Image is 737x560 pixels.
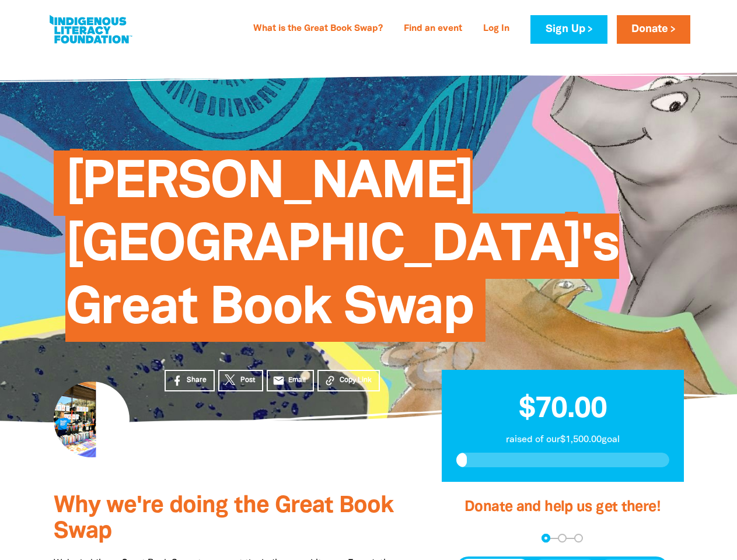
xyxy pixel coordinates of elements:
[476,20,516,38] a: Log In
[340,375,372,386] span: Copy Link
[246,20,390,38] a: What is the Great Book Swap?
[542,534,550,542] button: Navigate to step 1 of 3 to enter your donation amount
[54,495,393,542] span: Why we're doing the Great Book Swap
[267,370,315,391] a: emailEmail
[273,374,285,387] i: email
[397,20,469,38] a: Find an event
[574,534,583,542] button: Navigate to step 3 of 3 to enter your payment details
[519,396,607,423] span: $70.00
[218,370,263,391] a: Post
[558,534,567,542] button: Navigate to step 2 of 3 to enter your details
[464,501,661,514] span: Donate and help us get there!
[617,15,690,44] a: Donate
[65,159,619,342] span: [PERSON_NAME][GEOGRAPHIC_DATA]'s Great Book Swap
[187,375,207,386] span: Share
[317,370,380,391] button: Copy Link
[165,370,215,391] a: Share
[530,15,607,44] a: Sign Up
[288,375,306,386] span: Email
[240,375,255,386] span: Post
[456,433,669,447] p: raised of our $1,500.00 goal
